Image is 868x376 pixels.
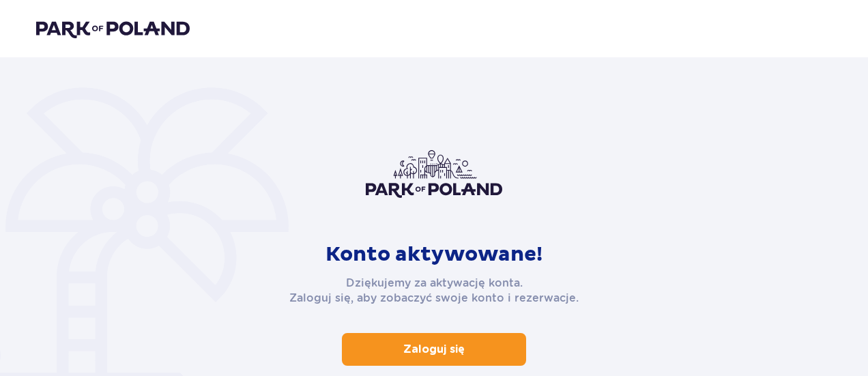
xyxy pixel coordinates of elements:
[289,291,579,306] p: Zaloguj się, aby zobaczyć swoje konto i rezerwacje.
[325,242,542,267] p: Konto aktywowane!
[403,342,465,357] p: Zaloguj się
[366,150,502,198] img: Park of Poland logo
[342,333,526,366] a: Zaloguj się
[346,276,523,291] p: Dziękujemy za aktywację konta.
[36,19,190,38] img: Park of Poland logo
